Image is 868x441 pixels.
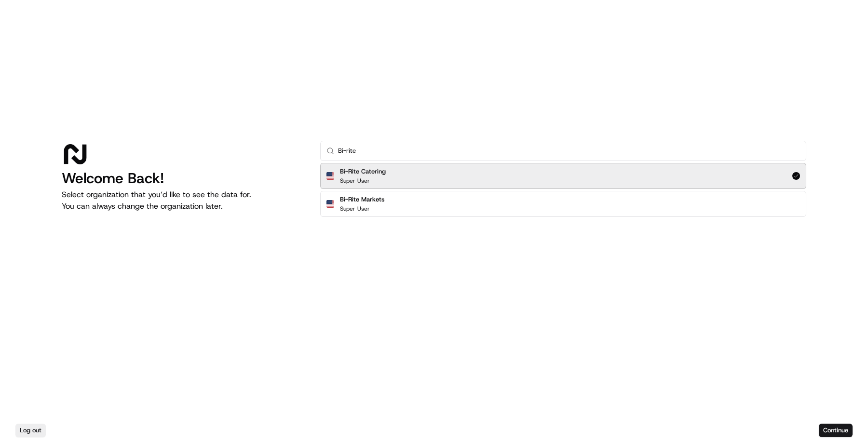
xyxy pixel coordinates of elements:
[326,172,334,180] img: Flag of us
[15,424,46,437] button: Log out
[340,195,384,204] h2: Bi-Rite Markets
[62,170,305,187] h1: Welcome Back!
[320,161,806,219] div: Suggestions
[340,167,386,176] h2: Bi-Rite Catering
[338,141,800,160] input: Type to search...
[340,177,370,185] p: Super User
[326,200,334,208] img: Flag of us
[62,189,305,212] p: Select organization that you’d like to see the data for. You can always change the organization l...
[819,424,853,437] button: Continue
[340,205,370,213] p: Super User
